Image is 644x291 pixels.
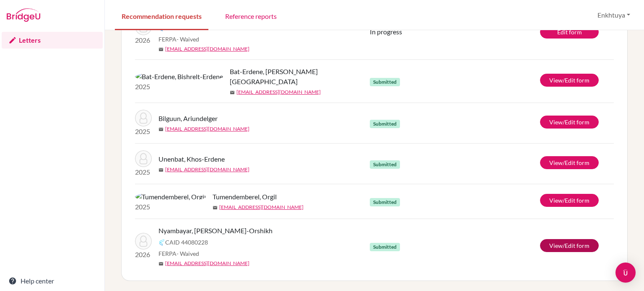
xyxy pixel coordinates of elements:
p: 2025 [135,202,206,212]
a: View/Edit form [540,239,599,252]
span: Bilguun, Ariundelger [158,113,218,124]
img: Nyambayar, Sain-Orshikh [135,233,152,250]
span: FERPA [158,249,199,258]
p: 2026 [135,35,152,45]
span: Unenbat, Khos-Erdene [158,154,225,164]
span: Tumendemberel, Orgil [213,192,277,202]
span: CAID 44080228 [165,238,208,247]
a: View/Edit form [540,74,599,87]
img: Common App logo [158,239,165,246]
span: mail [158,127,164,132]
p: 2025 [135,82,223,92]
a: [EMAIL_ADDRESS][DOMAIN_NAME] [165,166,249,173]
img: Tumendemberel, Orgil [135,192,206,202]
a: Reference reports [218,1,283,30]
p: 2026 [135,250,152,260]
a: [EMAIL_ADDRESS][DOMAIN_NAME] [219,203,304,211]
span: Submitted [370,120,400,128]
a: [EMAIL_ADDRESS][DOMAIN_NAME] [165,125,249,133]
span: Submitted [370,198,400,206]
span: - Waived [177,36,199,43]
a: View/Edit form [540,194,599,207]
a: [EMAIL_ADDRESS][DOMAIN_NAME] [165,45,249,53]
span: Bat-Erdene, [PERSON_NAME][GEOGRAPHIC_DATA] [230,67,376,87]
span: mail [158,167,164,173]
p: 2025 [135,126,152,136]
span: mail [158,47,164,52]
span: In progress [370,28,402,36]
span: Nyambayar, [PERSON_NAME]-Orshikh [158,226,273,236]
img: Bridge-U [7,8,40,22]
a: Edit form [540,26,599,39]
span: FERPA [158,35,199,44]
a: Letters [2,32,103,49]
span: mail [158,261,164,266]
span: mail [230,90,235,95]
span: Submitted [370,160,400,169]
img: Bilguun, Ariundelger [135,110,152,126]
span: - Waived [177,250,199,257]
a: Recommendation requests [115,1,208,30]
a: [EMAIL_ADDRESS][DOMAIN_NAME] [236,88,321,96]
a: View/Edit form [540,156,599,169]
button: Enkhtuya [594,7,634,23]
img: Unenbat, Khos-Erdene [135,150,152,167]
a: Help center [2,273,103,289]
a: View/Edit form [540,116,599,129]
img: Bat-Erdene, Bishrelt-Erdene [135,72,223,82]
span: mail [213,205,218,210]
div: Open Intercom Messenger [615,263,636,283]
a: [EMAIL_ADDRESS][DOMAIN_NAME] [165,260,249,267]
p: 2025 [135,167,152,177]
span: Submitted [370,78,400,86]
span: Submitted [370,243,400,251]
